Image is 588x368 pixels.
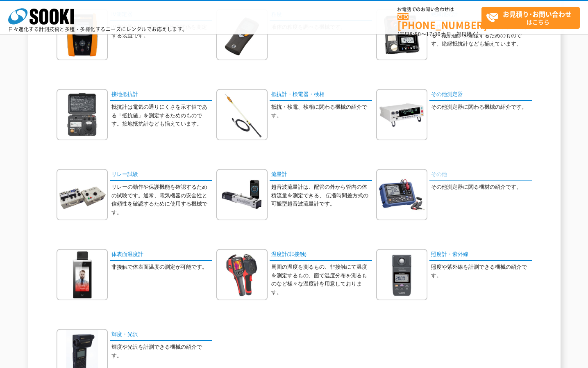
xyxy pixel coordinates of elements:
[431,263,532,280] p: 照度や紫外線を計測できる機械の紹介です。
[271,183,372,208] p: 超音波流量計は、配管の外から管内の体積流量を測定できる、 伝播時間差方式の可搬型超音波流量計です。
[376,89,427,140] img: その他測定器
[376,169,427,220] img: その他
[57,89,108,140] img: 接地抵抗計
[503,9,572,19] strong: お見積り･お問い合わせ
[110,329,212,341] a: 輝度・光沢
[431,183,532,192] p: その他測定器に関る機材の紹介です。
[431,103,532,112] p: その他測定器に関わる機械の紹介です。
[397,13,481,30] a: [PHONE_NUMBER]
[270,169,372,181] a: 流量計
[270,249,372,261] a: 温度計(非接触)
[397,30,479,38] span: (平日 ～ 土日、祝日除く)
[271,263,372,297] p: 周囲の温度を測るもの、非接触にて温度を測定するもの、面で温度分布を測るものなど様々な温度計を用意しております。
[410,30,421,38] span: 8:50
[110,169,212,181] a: リレー試験
[426,30,441,38] span: 17:30
[270,89,372,101] a: 抵抗計・検電器・検相
[110,249,212,261] a: 体表面温度計
[376,249,427,300] img: 照度計・紫外線
[110,89,212,101] a: 接地抵抗計
[111,343,212,360] p: 輝度や光沢を計測できる機械の紹介です。
[57,169,108,220] img: リレー試験
[8,27,188,32] p: 日々進化する計測技術と多種・多様化するニーズにレンタルでお応えします。
[397,7,481,12] span: お電話でのお問い合わせは
[429,89,532,101] a: その他測定器
[429,249,532,261] a: 照度計・紫外線
[57,249,108,300] img: 体表面温度計
[271,103,372,120] p: 抵抗・検電、検相に関わる機械の紹介です。
[486,7,579,28] span: はこちら
[216,89,268,140] img: 抵抗計・検電器・検相
[111,263,212,272] p: 非接触で体表面温度の測定が可能です。
[111,183,212,217] p: リレーの動作や保護機能を確認するための試験です。通常、電気機器の安全性と信頼性を確認するために使用する機械です。
[111,103,212,128] p: 抵抗計は電気の通りにくさを示す値である「抵抗値」を測定するためのものです。接地抵抗計なども揃えています。
[481,7,580,29] a: お見積り･お問い合わせはこちら
[216,169,268,220] img: 流量計
[216,249,268,300] img: 温度計(非接触)
[429,169,532,181] a: その他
